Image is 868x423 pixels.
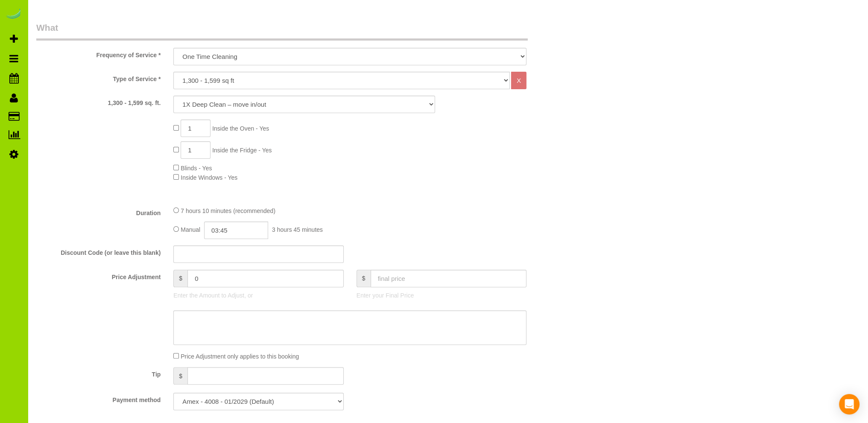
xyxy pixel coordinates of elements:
[30,96,167,107] label: 1,300 - 1,599 sq. ft.
[5,9,22,20] img: Automaid Logo
[30,72,167,83] label: Type of Service *
[30,245,167,257] label: Discount Code (or leave this blank)
[212,147,272,154] span: Inside the Fridge - Yes
[181,226,200,233] span: Manual
[30,367,167,379] label: Tip
[181,165,212,172] span: Blinds - Yes
[371,270,527,287] input: final price
[30,48,167,59] label: Frequency of Service *
[181,353,299,360] span: Price Adjustment only applies to this booking
[173,270,187,287] span: $
[173,367,187,385] span: $
[839,394,859,414] div: Open Intercom Messenger
[36,21,528,41] legend: What
[181,207,275,214] span: 7 hours 10 minutes (recommended)
[212,125,269,132] span: Inside the Oven - Yes
[357,291,526,300] p: Enter your Final Price
[30,393,167,404] label: Payment method
[30,206,167,217] label: Duration
[30,270,167,281] label: Price Adjustment
[181,174,237,181] span: Inside Windows - Yes
[357,270,371,287] span: $
[173,291,343,300] p: Enter the Amount to Adjust, or
[272,226,323,233] span: 3 hours 45 minutes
